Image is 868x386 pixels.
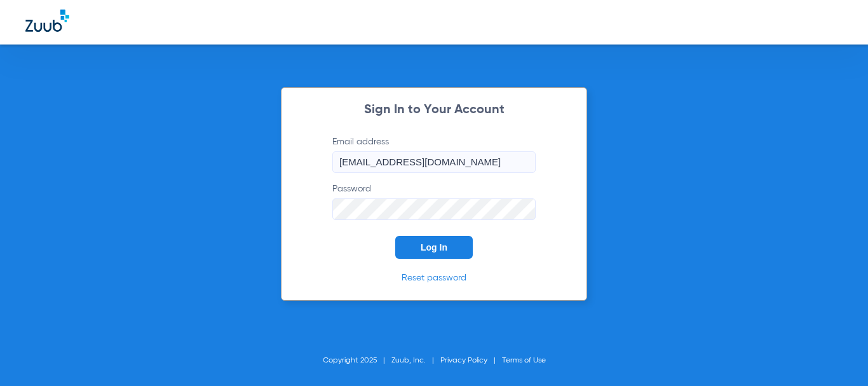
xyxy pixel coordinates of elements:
[332,198,536,220] input: Password
[332,135,536,173] label: Email address
[395,236,473,259] button: Log In
[332,183,536,220] label: Password
[440,357,487,364] a: Privacy Policy
[323,354,391,367] li: Copyright 2025
[332,151,536,173] input: Email address
[502,357,546,364] a: Terms of Use
[421,242,447,252] span: Log In
[804,325,868,386] iframe: Chat Widget
[391,354,440,367] li: Zuub, Inc.
[313,104,555,116] h2: Sign In to Your Account
[402,273,466,282] a: Reset password
[25,10,69,32] img: Zuub Logo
